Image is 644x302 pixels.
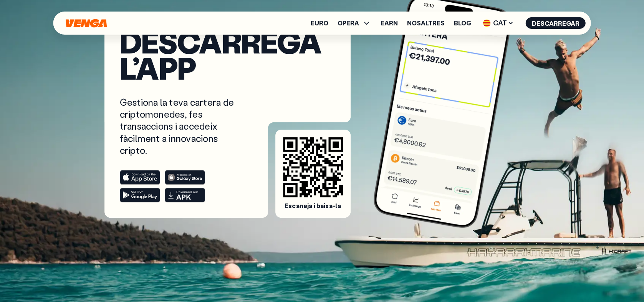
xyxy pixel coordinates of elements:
a: Blog [454,20,471,26]
h1: Descarrega l’app [120,28,335,81]
span: Escaneja i baixa-la [285,202,341,210]
button: Descarregar [526,17,586,29]
span: CAT [480,17,517,29]
p: Gestiona la teva cartera de criptomonedes, fes transaccions i accedeix fàcilment a innovacions cr... [120,96,246,156]
a: Nosaltres [407,20,445,26]
svg: Inici [65,19,108,28]
span: OPERA [338,18,371,28]
span: OPERA [338,20,359,26]
a: Euro [311,20,328,26]
img: flag-cat [483,19,491,27]
a: Earn [381,20,398,26]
